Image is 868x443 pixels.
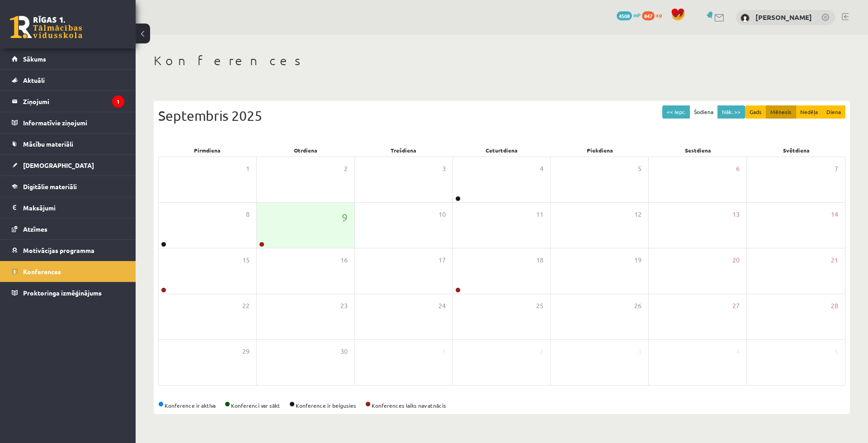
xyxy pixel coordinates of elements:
span: 26 [634,301,642,311]
span: 28 [831,301,838,311]
span: 3 [442,164,446,174]
span: Atzīmes [23,225,47,233]
span: 13 [732,210,740,219]
div: Sestdiena [649,144,747,157]
a: Mācību materiāli [12,133,124,154]
a: Rīgas 1. Tālmācības vidusskola [10,16,82,38]
span: Mācību materiāli [23,140,73,148]
span: Digitālie materiāli [23,182,77,191]
span: 9 [342,210,348,225]
legend: Informatīvie ziņojumi [23,112,124,133]
span: [DEMOGRAPHIC_DATA] [23,161,94,169]
a: 847 xp [642,11,666,19]
a: [DEMOGRAPHIC_DATA] [12,155,124,176]
a: Ziņojumi1 [12,91,124,112]
span: 12 [634,210,642,219]
span: Sākums [23,55,46,63]
span: 30 [340,347,348,357]
span: 24 [439,301,446,311]
a: Informatīvie ziņojumi [12,112,124,133]
span: 5 [638,164,642,174]
span: 847 [642,11,655,20]
a: Proktoringa izmēģinājums [12,282,124,303]
span: 18 [536,255,543,265]
i: 1 [112,95,124,108]
button: Nedēļa [796,105,822,119]
span: 2 [540,347,543,357]
div: Otrdiena [256,144,354,157]
a: Maksājumi [12,197,124,218]
div: Pirmdiena [158,144,256,157]
span: 21 [831,255,838,265]
span: 1 [442,347,446,357]
button: << Iepr. [662,105,690,119]
span: xp [656,11,662,19]
a: Digitālie materiāli [12,176,124,197]
a: [PERSON_NAME] [755,13,812,22]
div: Konference ir aktīva Konferenci var sākt Konference ir beigusies Konferences laiks nav atnācis [158,401,845,410]
span: 15 [242,255,250,265]
button: Mēnesis [766,105,796,119]
span: 16 [340,255,348,265]
span: Proktoringa izmēģinājums [23,289,102,297]
div: Ceturtdiena [453,144,551,157]
div: Svētdiena [747,144,845,157]
span: Motivācijas programma [23,246,94,254]
span: 4 [540,164,543,174]
a: Konferences [12,261,124,282]
span: Konferences [23,267,61,276]
span: 23 [340,301,348,311]
a: Motivācijas programma [12,240,124,261]
span: 27 [732,301,740,311]
button: Gads [745,105,766,119]
span: 10 [439,210,446,219]
div: Piekdiena [551,144,649,157]
a: 4508 mP [617,11,641,19]
span: 6 [736,164,740,174]
span: mP [633,11,641,19]
span: 8 [246,210,250,219]
span: 17 [439,255,446,265]
a: Atzīmes [12,219,124,239]
span: 3 [638,347,642,357]
span: 29 [242,347,250,357]
span: 11 [536,210,543,219]
img: Jekaterina Eliza Šatrovska [741,14,750,23]
span: 7 [835,164,838,174]
span: 4508 [617,11,632,20]
span: 20 [732,255,740,265]
legend: Maksājumi [23,197,124,218]
span: 22 [242,301,250,311]
button: Nāk. >> [717,105,745,119]
a: Sākums [12,48,124,69]
div: Septembris 2025 [158,105,845,126]
legend: Ziņojumi [23,91,124,112]
button: Šodiena [689,105,718,119]
a: Aktuāli [12,70,124,91]
span: 14 [831,210,838,219]
h1: Konferences [154,53,850,68]
span: 5 [835,347,838,357]
span: 25 [536,301,543,311]
button: Diena [822,105,845,119]
span: 1 [246,164,250,174]
div: Trešdiena [354,144,453,157]
span: Aktuāli [23,76,45,84]
span: 2 [344,164,348,174]
span: 19 [634,255,642,265]
span: 4 [736,347,740,357]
